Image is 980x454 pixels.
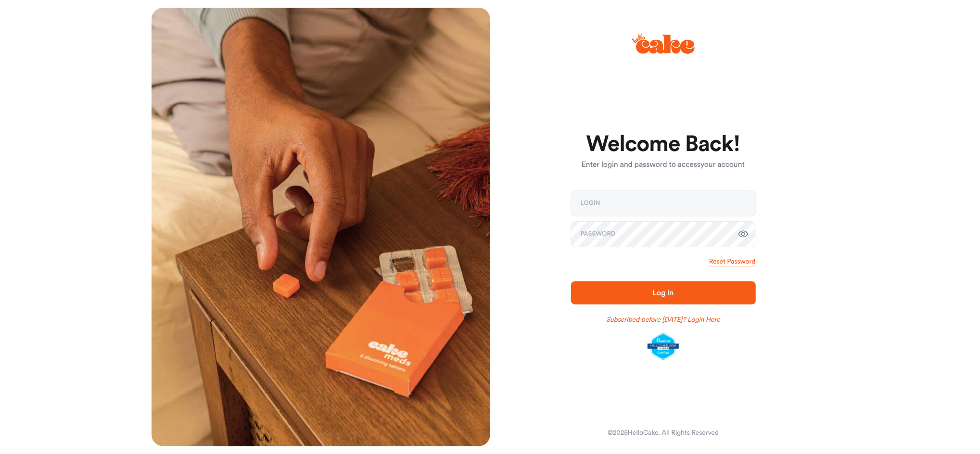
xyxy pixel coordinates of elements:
img: legit-script-certified.png [648,333,679,360]
p: Enter login and password to access your account [571,159,756,171]
button: Log In [571,281,756,304]
span: Log In [652,289,674,297]
h1: Welcome Back! [571,133,756,156]
a: Reset Password [709,257,755,266]
div: © 2025 HelloCake. All Rights Reserved [608,428,719,438]
a: Subscribed before [DATE]? Login Here [606,315,720,325]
